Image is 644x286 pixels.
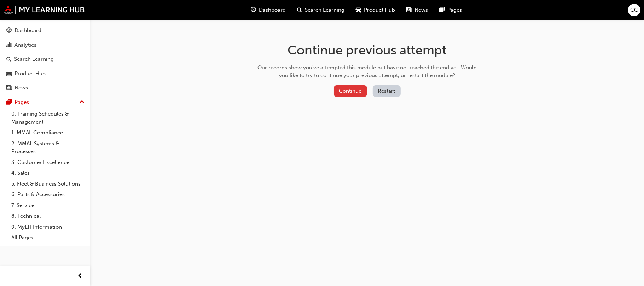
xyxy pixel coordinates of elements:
a: All Pages [8,232,87,243]
button: Continue [334,85,367,97]
div: Our records show you've attempted this module but have not reached the end yet. Would you like to... [255,64,479,80]
button: Pages [3,96,87,109]
a: 9. MyLH Information [8,222,87,233]
a: 5. Fleet & Business Solutions [8,179,87,189]
span: up-icon [80,98,85,107]
div: News [14,84,28,92]
span: Search Learning [305,6,345,14]
a: 8. Technical [8,211,87,222]
div: Search Learning [14,55,54,63]
a: 0. Training Schedules & Management [8,109,87,127]
a: 4. Sales [8,168,87,179]
a: Dashboard [3,24,87,37]
span: CC [631,6,638,14]
a: search-iconSearch Learning [292,3,350,17]
a: 3. Customer Excellence [8,157,87,168]
span: news-icon [407,6,412,14]
span: Pages [448,6,462,14]
img: mmal [4,5,85,14]
span: search-icon [297,6,302,14]
a: news-iconNews [401,3,434,17]
div: Pages [14,98,29,106]
a: News [3,81,87,94]
span: news-icon [6,85,12,91]
span: search-icon [6,56,11,63]
a: 7. Service [8,200,87,211]
span: Product Hub [364,6,395,14]
span: prev-icon [78,272,83,281]
span: car-icon [6,71,12,77]
span: pages-icon [6,99,12,106]
span: car-icon [356,6,361,14]
a: 6. Parts & Accessories [8,189,87,200]
div: Analytics [14,41,36,49]
a: pages-iconPages [434,3,468,17]
a: car-iconProduct Hub [350,3,401,17]
span: chart-icon [6,42,12,48]
a: Product Hub [3,67,87,80]
span: pages-icon [440,6,445,14]
a: Analytics [3,39,87,52]
span: guage-icon [251,6,256,14]
a: guage-iconDashboard [245,3,292,17]
a: 2. MMAL Systems & Processes [8,138,87,157]
span: guage-icon [6,28,12,34]
a: 1. MMAL Compliance [8,127,87,138]
span: Dashboard [259,6,286,14]
span: News [415,6,428,14]
button: DashboardAnalyticsSearch LearningProduct HubNews [3,23,87,96]
button: CC [628,4,640,16]
h1: Continue previous attempt [255,42,479,58]
a: Search Learning [3,53,87,66]
div: Dashboard [14,27,41,35]
button: Restart [373,85,401,97]
div: Product Hub [14,70,46,78]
